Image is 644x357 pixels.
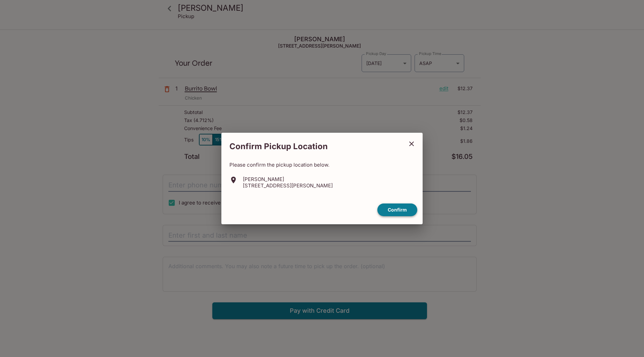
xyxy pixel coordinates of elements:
[243,176,333,182] p: [PERSON_NAME]
[229,162,415,168] p: Please confirm the pickup location below.
[403,135,420,152] button: close
[377,203,417,217] button: confirm
[243,182,333,189] p: [STREET_ADDRESS][PERSON_NAME]
[221,138,403,155] h2: Confirm Pickup Location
